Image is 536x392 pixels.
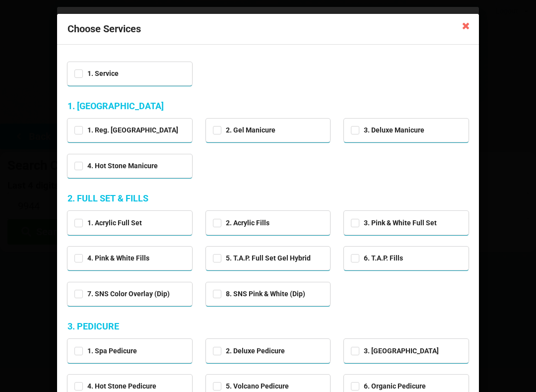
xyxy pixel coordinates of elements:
[74,69,119,78] label: 1. Service
[213,126,275,134] label: 2. Gel Manicure
[213,382,289,391] label: 5. Volcano Pedicure
[74,126,178,134] label: 1. Reg. [GEOGRAPHIC_DATA]
[74,219,142,227] label: 1. Acrylic Full Set
[213,254,311,262] label: 5. T.A.P. Full Set Gel Hybrid
[213,290,305,298] label: 8. SNS Pink & White (Dip)
[74,347,137,355] label: 1. Spa Pedicure
[74,382,156,391] label: 4. Hot Stone Pedicure
[351,382,426,391] label: 6. Organic Pedicure
[213,347,285,355] label: 2. Deluxe Pedicure
[74,162,158,170] label: 4. Hot Stone Manicure
[67,100,469,112] div: 1. [GEOGRAPHIC_DATA]
[351,254,403,262] label: 6. T.A.P. Fills
[213,219,269,227] label: 2. Acrylic Fills
[351,219,437,227] label: 3. Pink & White Full Set
[351,347,439,355] label: 3. [GEOGRAPHIC_DATA]
[74,290,170,298] label: 7. SNS Color Overlay (Dip)
[67,193,469,204] div: 2. FULL SET & FILLS
[57,14,479,45] div: Choose Services
[351,126,424,134] label: 3. Deluxe Manicure
[67,321,469,332] div: 3. PEDICURE
[74,254,149,262] label: 4. Pink & White Fills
